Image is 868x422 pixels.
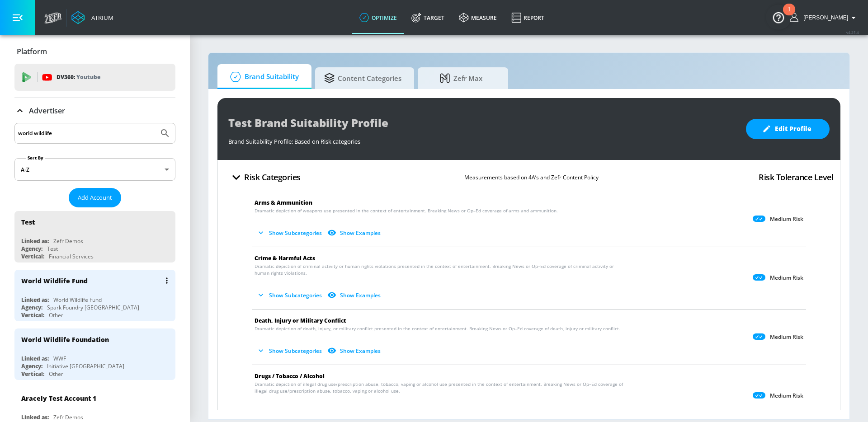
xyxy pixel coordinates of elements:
button: Open Resource Center, 1 new notification [766,5,791,30]
label: Sort By [26,155,45,161]
div: World Wildlife FundLinked as:World Wildlife FundAgency:Spark Foundry [GEOGRAPHIC_DATA]Vertical:Other [14,270,175,321]
a: measure [452,1,504,34]
div: Platform [14,39,175,64]
button: Submit Search [155,123,175,143]
div: Spark Foundry [GEOGRAPHIC_DATA] [47,304,139,311]
div: Linked as: [21,296,49,304]
div: World Wildlife FoundationLinked as:WWFAgency:Initiative [GEOGRAPHIC_DATA]Vertical:Other [14,328,175,380]
span: Death, Injury or Military Conflict [255,317,346,324]
button: Show Examples [325,225,384,240]
a: optimize [352,1,404,34]
span: Crime & Harmful Acts [255,254,315,262]
a: Atrium [71,11,113,24]
button: Show Examples [325,343,384,358]
button: Show Subcategories [255,288,325,303]
p: Advertiser [29,106,65,116]
div: WWF [53,355,66,362]
p: Medium Risk [770,274,803,281]
button: Edit Profile [746,119,830,139]
div: World Wildlife Foundation [21,335,109,344]
div: World Wildlife Fund [53,296,102,304]
button: Show Examples [325,288,384,303]
div: Other [49,370,63,378]
button: [PERSON_NAME] [790,12,859,23]
button: Risk Categories [225,167,304,188]
div: Linked as: [21,413,49,421]
h4: Risk Categories [244,171,301,183]
div: Atrium [88,14,113,22]
p: Medium Risk [770,216,803,223]
div: Vertical: [21,370,44,378]
div: Agency: [21,304,42,311]
div: Zefr Demos [53,237,83,245]
button: Show Subcategories [255,225,325,240]
span: Dramatic depiction of illegal drug use/prescription abuse, tobacco, vaping or alcohol use present... [255,381,628,394]
span: Dramatic depiction of criminal activity or human rights violations presented in the context of en... [255,263,628,277]
div: Linked as: [21,237,49,245]
span: Dramatic depiction of death, injury, or military conflict presented in the context of entertainme... [255,325,620,332]
div: Test [21,218,35,226]
div: Advertiser [14,98,175,123]
span: Add Account [78,192,112,203]
span: Edit Profile [764,123,811,135]
p: Medium Risk [770,333,803,341]
div: World Wildlife Fund [21,277,88,285]
span: v 4.25.4 [846,30,859,35]
p: Medium Risk [770,392,803,399]
h4: Risk Tolerance Level [759,171,833,183]
button: Add Account [69,188,121,207]
button: Show Subcategories [255,406,325,421]
p: DV360: [57,72,100,82]
div: Brand Suitability Profile: Based on Risk categories [228,133,737,145]
span: Content Categories [324,67,401,89]
div: 1 [788,9,791,21]
a: Report [504,1,552,34]
div: Financial Services [49,253,94,260]
div: Initiative [GEOGRAPHIC_DATA] [47,362,124,370]
p: Measurements based on 4A’s and Zefr Content Policy [464,173,599,182]
div: TestLinked as:Zefr DemosAgency:TestVertical:Financial Services [14,211,175,263]
div: Aracely Test Account 1 [21,394,96,403]
div: Agency: [21,245,42,253]
div: Linked as: [21,355,49,362]
input: Search by name [18,127,155,139]
div: Other [49,311,63,319]
div: Agency: [21,362,42,370]
span: login as: anthony.rios@zefr.com [800,14,848,21]
div: Vertical: [21,311,44,319]
span: Arms & Ammunition [255,199,312,206]
div: Vertical: [21,253,44,260]
div: DV360: Youtube [14,64,175,91]
div: Zefr Demos [53,413,83,421]
span: Drugs / Tobacco / Alcohol [255,372,325,380]
span: Zefr Max [427,67,495,89]
button: Show Subcategories [255,343,325,358]
p: Youtube [76,72,100,82]
div: A-Z [14,158,175,181]
a: Target [404,1,452,34]
div: Test [47,245,58,253]
span: Brand Suitability [226,66,299,88]
span: Dramatic depiction of weapons use presented in the context of entertainment. Breaking News or Op–... [255,207,558,214]
button: Show Examples [325,406,384,421]
p: Platform [17,47,47,56]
